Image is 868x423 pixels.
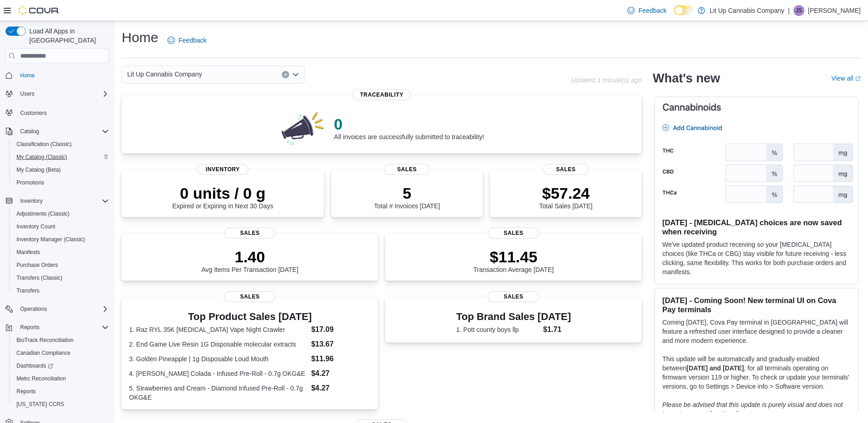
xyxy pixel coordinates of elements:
span: Operations [16,304,109,315]
a: View allExternal link [831,75,861,82]
a: Home [16,70,38,81]
span: JS [796,5,802,16]
p: Lit Up Cannabis Company [710,5,784,16]
span: Catalog [20,128,39,135]
span: Reports [20,324,39,331]
dd: $11.96 [311,353,371,364]
div: Transaction Average [DATE] [474,248,554,273]
dt: 2. End Game Live Resin 1G Disposable molecular extracts [129,340,307,349]
button: Catalog [2,125,113,138]
span: [US_STATE] CCRS [16,401,64,408]
span: Reports [13,386,109,397]
input: Dark Mode [674,5,693,15]
button: My Catalog (Beta) [9,163,113,176]
span: BioTrack Reconciliation [13,335,109,346]
button: Catalog [16,126,43,137]
button: Purchase Orders [9,259,113,271]
span: Dark Mode [674,15,674,16]
a: Feedback [624,1,670,20]
span: Manifests [13,247,109,258]
span: Catalog [16,126,109,137]
h3: [DATE] - Coming Soon! New terminal UI on Cova Pay terminals [662,296,851,314]
strong: [DATE] and [DATE] [686,364,744,372]
img: Cova [18,6,59,15]
button: Home [2,69,113,82]
span: Manifests [16,249,40,256]
span: Lit Up Cannabis Company [127,69,202,80]
button: Inventory Manager (Classic) [9,233,113,246]
dt: 1. Raz RYL 35K [MEDICAL_DATA] Vape Night Crawler [129,325,307,334]
a: Inventory Manager (Classic) [13,234,89,245]
button: [US_STATE] CCRS [9,398,113,411]
span: Feedback [638,6,666,15]
button: Inventory Count [9,220,113,233]
a: Adjustments (Classic) [13,208,73,219]
a: Metrc Reconciliation [13,373,70,384]
span: Sales [384,164,430,175]
span: Users [20,90,34,98]
a: My Catalog (Beta) [13,164,65,175]
span: Inventory Count [16,223,55,230]
button: Clear input [282,71,289,78]
span: My Catalog (Classic) [13,152,109,163]
h3: [DATE] - [MEDICAL_DATA] choices are now saved when receiving [662,218,851,236]
p: 5 [374,184,440,202]
dd: $4.27 [311,383,371,394]
button: Adjustments (Classic) [9,207,113,220]
h3: Top Product Sales [DATE] [129,311,371,322]
span: Inventory Manager (Classic) [13,234,109,245]
span: Metrc Reconciliation [16,375,66,382]
dt: 5. Strawberries and Cream - Diamond Infused Pre-Roll - 0.7g OKG&E [129,384,307,402]
span: Transfers (Classic) [13,272,109,283]
span: Canadian Compliance [13,347,109,358]
span: Promotions [13,177,109,188]
button: Manifests [9,246,113,259]
span: Classification (Classic) [16,141,72,148]
div: Total # Invoices [DATE] [374,184,440,210]
span: Inventory Count [13,221,109,232]
p: 0 units / 0 g [172,184,273,202]
a: Transfers (Classic) [13,272,66,283]
span: Promotions [16,179,44,186]
button: Classification (Classic) [9,138,113,151]
p: This update will be automatically and gradually enabled between , for all terminals operating on ... [662,354,851,391]
span: Dashboards [16,362,53,369]
span: Feedback [178,36,206,45]
h1: Home [122,28,158,47]
span: Customers [16,107,109,118]
button: Open list of options [292,71,299,78]
span: Dashboards [13,360,109,371]
a: Inventory Count [13,221,59,232]
span: Adjustments (Classic) [16,210,70,217]
span: Transfers [13,285,109,296]
p: We've updated product receiving so your [MEDICAL_DATA] choices (like THCa or CBG) stay visible fo... [662,240,851,277]
button: Reports [2,321,113,334]
div: Jessica Smith [793,5,804,16]
span: Purchase Orders [16,261,58,269]
a: Promotions [13,177,48,188]
span: Inventory Manager (Classic) [16,236,85,243]
a: Canadian Compliance [13,347,74,358]
img: 0 [279,109,327,146]
button: BioTrack Reconciliation [9,334,113,347]
button: Reports [16,322,43,333]
span: Traceability [353,89,411,100]
span: Classification (Classic) [13,139,109,150]
a: [US_STATE] CCRS [13,399,68,410]
button: Canadian Compliance [9,347,113,359]
button: Customers [2,106,113,119]
span: My Catalog (Classic) [16,153,67,161]
a: BioTrack Reconciliation [13,335,77,346]
a: Manifests [13,247,43,258]
dd: $17.09 [311,324,371,335]
dd: $13.67 [311,339,371,350]
button: Metrc Reconciliation [9,372,113,385]
h2: What's new [652,71,720,86]
span: Users [16,88,109,99]
dt: 3. Golden Pineapple | 1g Disposable Loud Mouth [129,354,307,363]
svg: External link [855,76,861,81]
span: Adjustments (Classic) [13,208,109,219]
span: Purchase Orders [13,260,109,271]
div: All invoices are successfully submitted to traceability! [334,115,484,141]
span: Load All Apps in [GEOGRAPHIC_DATA] [26,27,109,45]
